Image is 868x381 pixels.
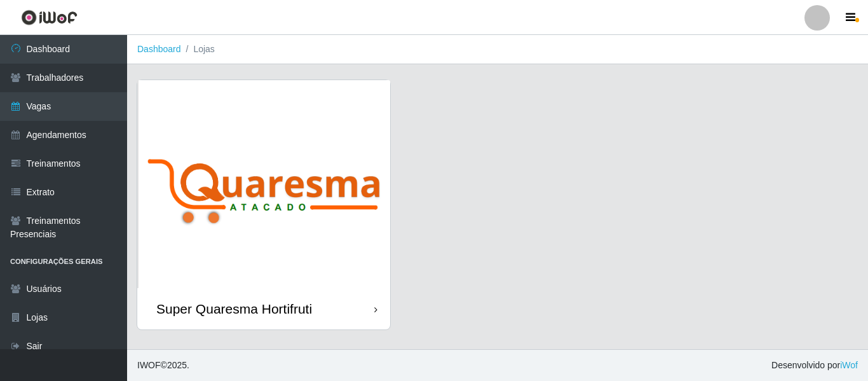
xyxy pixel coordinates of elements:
img: cardImg [137,80,390,288]
span: Desenvolvido por [771,359,858,372]
span: © 2025 . [137,359,189,372]
a: Super Quaresma Hortifruti [137,80,390,329]
a: iWof [840,360,858,370]
img: CoreUI Logo [21,10,78,25]
nav: breadcrumb [127,35,868,64]
span: IWOF [137,360,161,370]
a: Dashboard [137,44,181,54]
li: Lojas [181,43,215,56]
div: Super Quaresma Hortifruti [156,301,312,317]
